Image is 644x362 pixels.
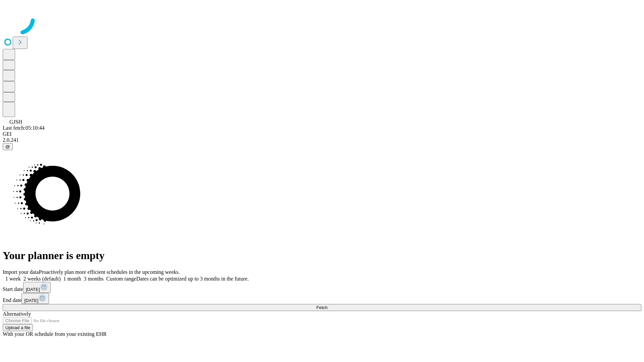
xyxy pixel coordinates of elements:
[3,304,641,311] button: Fetch
[106,276,136,282] span: Custom range
[23,282,51,293] button: [DATE]
[3,331,107,337] span: With your OR schedule from your existing EHR
[3,249,641,262] h1: Your planner is empty
[136,276,249,282] span: Dates can be optimized up to 3 months in the future.
[3,282,641,293] div: Start date
[316,305,327,310] span: Fetch
[5,144,10,149] span: @
[21,293,49,304] button: [DATE]
[3,137,641,143] div: 2.0.241
[63,276,81,282] span: 1 month
[23,276,61,282] span: 2 weeks (default)
[24,298,38,303] span: [DATE]
[9,119,22,125] span: GJSH
[39,269,180,275] span: Proactively plan more efficient schedules in the upcoming weeks.
[26,287,40,292] span: [DATE]
[5,276,21,282] span: 1 week
[3,143,13,150] button: @
[3,125,45,131] span: Last fetch: 05:10:44
[3,324,33,331] button: Upload a file
[3,311,31,317] span: Alternatively
[84,276,104,282] span: 3 months
[3,293,641,304] div: End date
[3,269,39,275] span: Import your data
[3,131,641,137] div: GEI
